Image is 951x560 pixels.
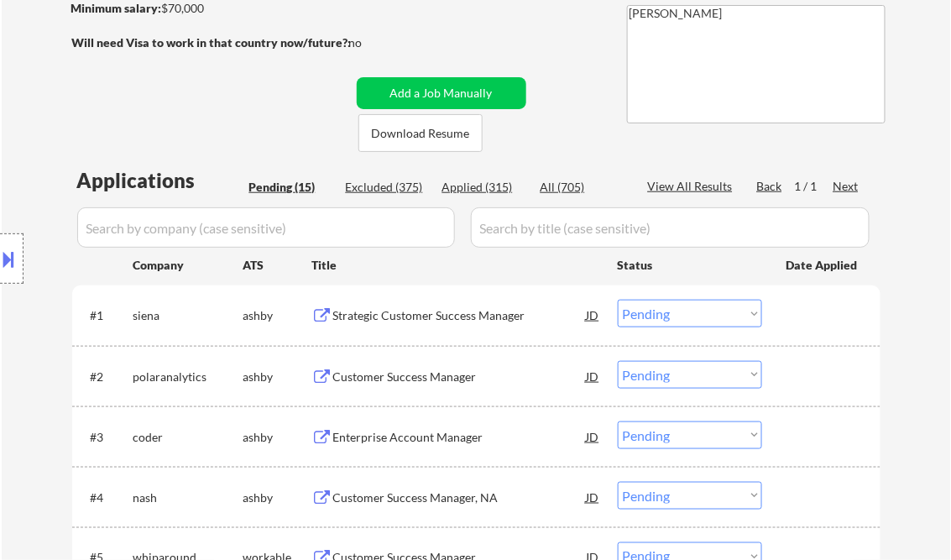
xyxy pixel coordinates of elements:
div: Date Applied [786,257,860,274]
div: Status [618,249,762,280]
button: Add a Job Manually [357,77,526,109]
div: All (705) [541,179,624,196]
div: JD [585,300,602,330]
div: #3 [91,429,120,446]
div: ashby [243,489,312,506]
div: nash [133,489,243,506]
div: Title [312,257,602,274]
input: Search by title (case sensitive) [471,207,870,248]
div: Customer Success Manager, NA [333,489,587,506]
div: #4 [91,489,120,506]
div: Excluded (375) [346,179,430,196]
div: no [349,34,397,51]
div: JD [585,361,602,391]
button: Download Resume [358,114,483,152]
div: Customer Success Manager [333,369,587,385]
div: Strategic Customer Success Manager [333,307,587,324]
div: coder [133,429,243,446]
div: JD [585,482,602,512]
div: View All Results [648,178,738,195]
div: JD [585,421,602,452]
div: Next [833,178,860,195]
div: 1 / 1 [795,178,833,195]
strong: Will need Visa to work in that country now/future?: [72,35,352,50]
div: Back [757,178,784,195]
div: Applied (315) [442,179,526,196]
div: ashby [243,429,312,446]
div: Enterprise Account Manager [333,429,587,446]
strong: Minimum salary: [71,1,162,15]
